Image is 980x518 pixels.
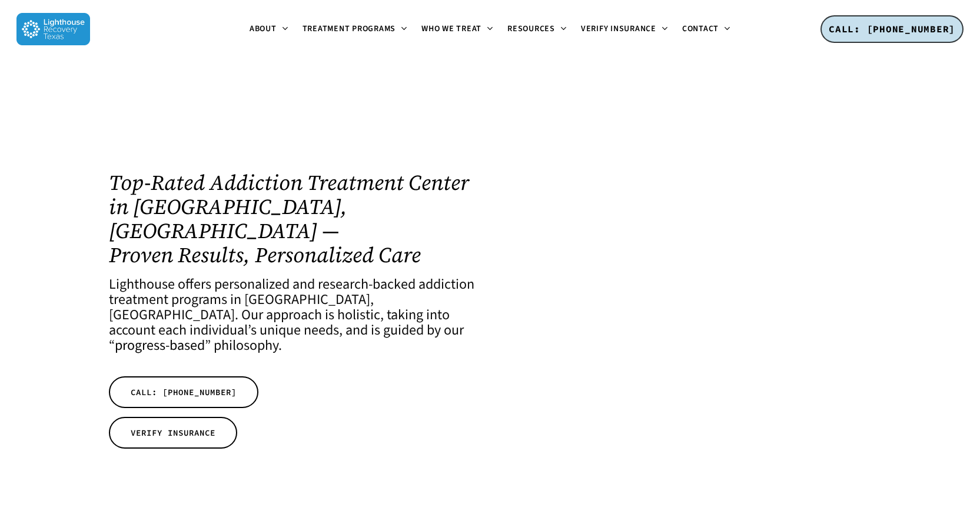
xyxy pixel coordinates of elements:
[820,15,964,44] a: CALL: [PHONE_NUMBER]
[829,23,955,35] span: CALL: [PHONE_NUMBER]
[295,25,415,34] a: Treatment Programs
[109,171,474,267] h1: Top-Rated Addiction Treatment Center in [GEOGRAPHIC_DATA], [GEOGRAPHIC_DATA] — Proven Results, Pe...
[109,417,237,449] a: VERIFY INSURANCE
[507,23,555,35] span: Resources
[242,25,295,34] a: About
[131,427,215,439] span: VERIFY INSURANCE
[421,23,481,35] span: Who We Treat
[16,13,90,45] img: Lighthouse Recovery Texas
[414,25,500,34] a: Who We Treat
[581,23,656,35] span: Verify Insurance
[109,376,258,408] a: CALL: [PHONE_NUMBER]
[303,23,396,35] span: Treatment Programs
[131,386,237,398] span: CALL: [PHONE_NUMBER]
[682,23,719,35] span: Contact
[574,25,675,34] a: Verify Insurance
[109,277,474,353] h4: Lighthouse offers personalized and research-backed addiction treatment programs in [GEOGRAPHIC_DA...
[675,25,738,34] a: Contact
[500,25,574,34] a: Resources
[115,335,205,356] a: progress-based
[250,23,277,35] span: About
